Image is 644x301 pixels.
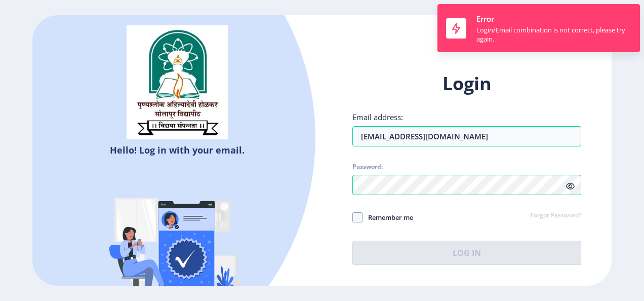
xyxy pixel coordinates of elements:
[476,25,631,44] div: Login/Email combination is not correct, please try again.
[352,126,581,146] input: Email address
[476,14,494,24] span: Error
[352,112,403,122] label: Email address:
[352,241,581,265] button: Log In
[363,211,413,223] span: Remember me
[352,163,383,171] label: Password:
[127,25,228,140] img: sulogo.png
[531,211,581,220] a: Forgot Password?
[352,71,581,96] h1: Login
